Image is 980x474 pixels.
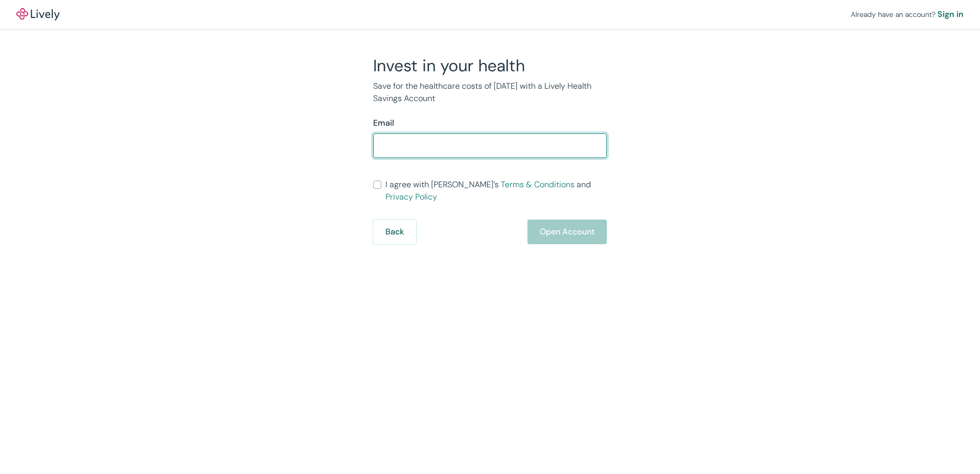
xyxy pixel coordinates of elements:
span: I agree with [PERSON_NAME]’s and [385,179,607,203]
p: Save for the healthcare costs of [DATE] with a Lively Health Savings Account [373,80,607,105]
a: Privacy Policy [385,191,437,202]
a: LivelyLively [16,8,59,21]
button: Back [373,220,416,244]
a: Terms & Conditions [501,179,575,190]
a: Sign in [937,8,964,21]
img: Lively [16,8,59,21]
div: Already have an account? [851,8,964,21]
h2: Invest in your health [373,55,607,76]
label: Email [373,117,394,129]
